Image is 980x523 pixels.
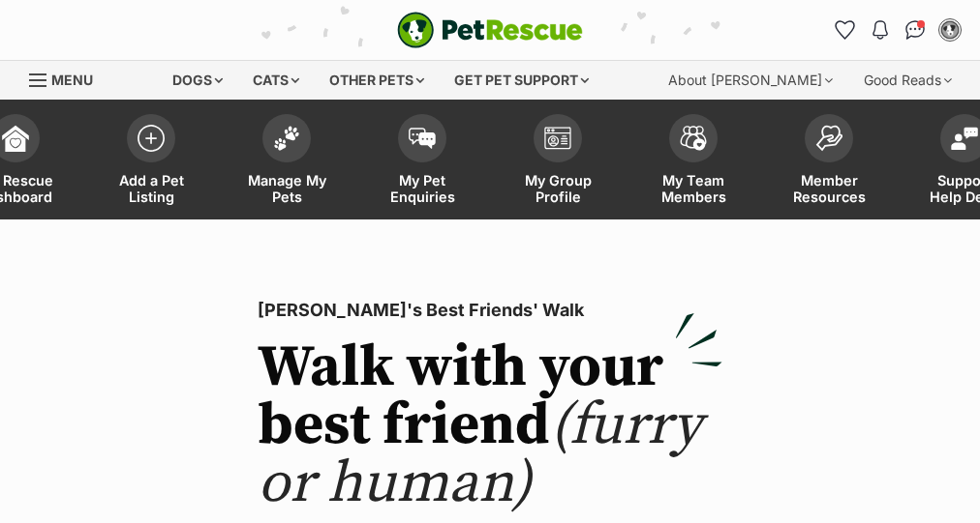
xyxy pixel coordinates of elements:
span: Member Resources [785,172,873,205]
a: Menu [29,61,107,96]
span: My Pet Enquiries [379,172,466,205]
button: My account [934,15,965,45]
a: Conversations [900,15,931,45]
div: Dogs [159,61,236,100]
img: add-pet-listing-icon-0afa8454b4691262ce3f59096e99ab1cd57d4a30225e0717b998d2c9b9846f56.svg [138,125,165,152]
span: Add a Pet Listing [107,172,195,205]
img: help-desk-icon-fdf02630f3aa405de69fd3d07c3f3aa587a6932b1a1747fa1d2bba05be0121f9.svg [951,127,978,150]
a: Add a Pet Listing [83,104,219,219]
a: My Group Profile [490,104,626,219]
span: My Group Profile [514,172,601,205]
img: dashboard-icon-eb2f2d2d3e046f16d808141f083e7271f6b2e854fb5c12c21221c1fb7104beca.svg [2,125,29,152]
span: My Team Members [650,172,737,205]
img: notifications-46538b983faf8c2785f20acdc204bb7945ddae34d4c08c2a6579f10ce5e182be.svg [873,20,888,40]
span: Manage My Pets [243,172,330,205]
span: (furry or human) [258,390,702,520]
div: Cats [239,61,313,100]
div: Other pets [316,61,438,100]
img: pet-enquiries-icon-7e3ad2cf08bfb03b45e93fb7055b45f3efa6380592205ae92323e6603595dc1f.svg [409,128,436,149]
img: chat-41dd97257d64d25036548639549fe6c8038ab92f7586957e7f3b1b290dea8141.svg [905,20,926,40]
div: Get pet support [441,61,602,100]
ul: Account quick links [830,15,965,45]
img: logo-e224e6f780fb5917bec1dbf3a21bbac754714ae5b6737aabdf751b685950b380.svg [397,12,583,48]
img: member-resources-icon-8e73f808a243e03378d46382f2149f9095a855e16c252ad45f914b54edf8863c.svg [815,125,842,151]
a: PetRescue [397,12,583,48]
span: Menu [51,72,93,88]
a: My Team Members [626,104,761,219]
img: team-members-icon-5396bd8760b3fe7c0b43da4ab00e1e3bb1a5d9ba89233759b79545d2d3fc5d0d.svg [680,126,707,151]
a: My Pet Enquiries [354,104,490,219]
button: Notifications [865,15,896,45]
img: manage-my-pets-icon-02211641906a0b7f246fdf0571729dbe1e7629f14944591b6c1af311fb30b64b.svg [273,126,300,151]
div: About [PERSON_NAME] [655,61,846,100]
a: Favourites [830,15,861,45]
div: Good Reads [850,61,965,100]
a: Manage My Pets [219,104,354,219]
p: [PERSON_NAME]'s Best Friends' Walk [258,297,722,324]
img: Carole Neese profile pic [940,20,960,40]
a: Member Resources [761,104,897,219]
img: group-profile-icon-3fa3cf56718a62981997c0bc7e787c4b2cf8bcc04b72c1350f741eb67cf2f40e.svg [544,127,571,150]
h2: Walk with your best friend [258,339,722,513]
